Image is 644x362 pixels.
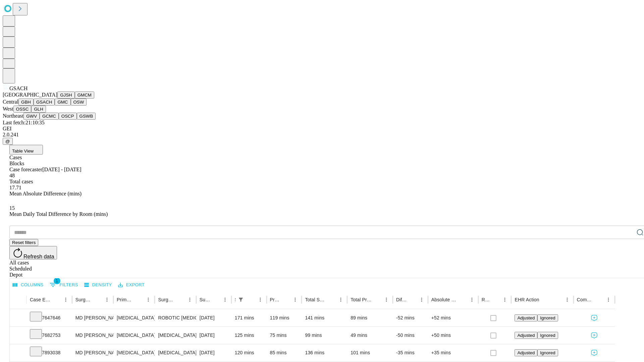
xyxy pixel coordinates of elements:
[517,333,535,338] span: Adjusted
[9,246,57,259] button: Refresh data
[235,309,263,326] div: 171 mins
[117,344,151,361] div: [MEDICAL_DATA]
[305,297,326,302] div: Total Scheduled Duration
[235,327,263,344] div: 125 mins
[604,295,613,304] button: Menu
[9,211,108,217] span: Mean Daily Total Difference by Room (mins)
[116,280,146,290] button: Export
[3,92,57,98] span: [GEOGRAPHIC_DATA]
[93,295,102,304] button: Sort
[431,309,475,326] div: +52 mins
[12,240,36,245] span: Reset filters
[396,297,407,302] div: Difference
[3,113,23,119] span: Northeast
[75,327,110,344] div: MD [PERSON_NAME] [PERSON_NAME] Md
[9,167,42,172] span: Case forecaster
[200,309,228,326] div: [DATE]
[9,179,33,184] span: Total cases
[540,350,555,355] span: Ignored
[500,295,509,304] button: Menu
[431,297,457,302] div: Absolute Difference
[256,295,265,304] button: Menu
[270,327,299,344] div: 75 mins
[517,350,535,355] span: Adjusted
[417,295,426,304] button: Menu
[9,145,43,155] button: Table View
[458,295,467,304] button: Sort
[3,106,13,112] span: West
[9,239,38,246] button: Reset filters
[11,280,45,290] button: Select columns
[290,295,300,304] button: Menu
[134,295,144,304] button: Sort
[515,314,537,321] button: Adjusted
[537,332,558,339] button: Ignored
[30,327,69,344] div: 7682753
[351,309,389,326] div: 89 mins
[431,327,475,344] div: +50 mins
[396,344,425,361] div: -35 mins
[305,309,344,326] div: 141 mins
[351,344,389,361] div: 101 mins
[200,327,228,344] div: [DATE]
[515,297,539,302] div: EHR Action
[540,315,555,320] span: Ignored
[3,138,13,145] button: @
[102,295,112,304] button: Menu
[515,332,537,339] button: Adjusted
[9,185,21,190] span: 17.71
[18,99,34,106] button: GBH
[517,315,535,320] span: Adjusted
[281,295,290,304] button: Sort
[396,309,425,326] div: -52 mins
[75,344,110,361] div: MD [PERSON_NAME] [PERSON_NAME] Md
[12,148,34,154] span: Table View
[3,132,641,138] div: 2.0.241
[9,85,28,91] span: GSACH
[540,333,555,338] span: Ignored
[117,309,151,326] div: [MEDICAL_DATA]
[55,99,70,106] button: GMC
[594,295,604,304] button: Sort
[48,280,80,290] button: Show filters
[235,344,263,361] div: 120 mins
[537,349,558,356] button: Ignored
[408,295,417,304] button: Sort
[30,344,69,361] div: 7893038
[3,126,641,132] div: GEI
[59,113,77,120] button: OSCP
[117,327,151,344] div: [MEDICAL_DATA]
[9,173,15,178] span: 48
[9,205,15,211] span: 15
[75,297,92,302] div: Surgeon Name
[42,167,81,172] span: [DATE] - [DATE]
[327,295,336,304] button: Sort
[158,344,193,361] div: [MEDICAL_DATA]
[57,92,75,99] button: GJSH
[537,314,558,321] button: Ignored
[40,113,59,120] button: GCMC
[117,297,133,302] div: Primary Service
[270,344,299,361] div: 85 mins
[75,309,110,326] div: MD [PERSON_NAME] [PERSON_NAME] Md
[200,344,228,361] div: [DATE]
[235,297,235,302] div: Scheduled In Room Duration
[144,295,153,304] button: Menu
[562,295,572,304] button: Menu
[515,349,537,356] button: Adjusted
[83,280,114,290] button: Density
[3,120,45,125] span: Last fetch: 21:10:35
[305,327,344,344] div: 99 mins
[3,99,18,105] span: Central
[31,106,46,113] button: GLH
[13,330,23,342] button: Expand
[270,309,299,326] div: 119 mins
[13,106,32,113] button: OSSC
[270,297,281,302] div: Predicted In Room Duration
[211,295,220,304] button: Sort
[372,295,382,304] button: Sort
[246,295,256,304] button: Sort
[176,295,185,304] button: Sort
[158,327,193,344] div: [MEDICAL_DATA]
[200,297,210,302] div: Surgery Date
